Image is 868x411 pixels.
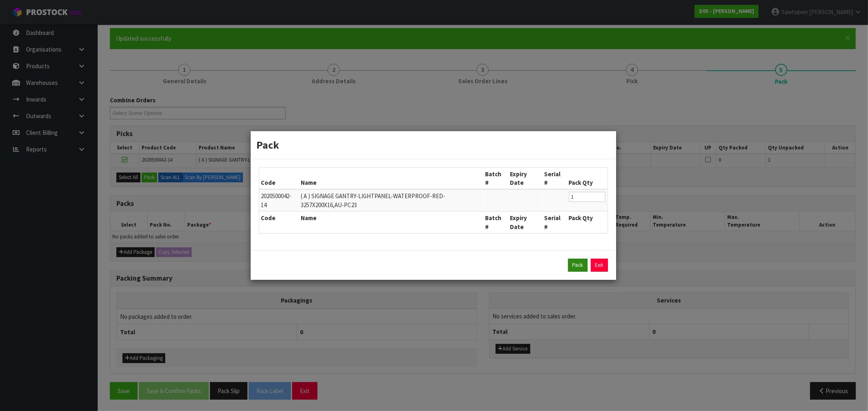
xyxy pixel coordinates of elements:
[261,192,292,208] span: 2020500042-14
[542,168,567,190] th: Serial #
[299,212,483,233] th: Name
[508,212,542,233] th: Expiry Date
[591,259,608,272] a: Exit
[567,212,608,233] th: Pack Qty
[299,168,483,190] th: Name
[259,168,299,190] th: Code
[568,259,588,272] button: Pack
[542,212,567,233] th: Serial #
[483,168,507,190] th: Batch #
[257,137,610,152] h3: Pack
[483,212,507,233] th: Batch #
[259,212,299,233] th: Code
[567,168,608,190] th: Pack Qty
[508,168,542,190] th: Expiry Date
[301,192,445,208] span: ( A ) SIGNAGE GANTRY-LIGHTPANEL-WATERPROOF-RED-3257X200X16,AU-PC23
